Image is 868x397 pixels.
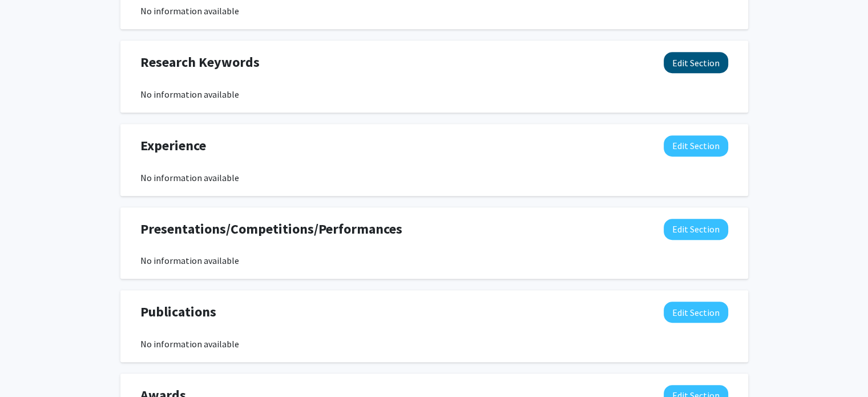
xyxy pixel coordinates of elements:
button: Edit Presentations/Competitions/Performances [664,219,728,240]
div: No information available [140,337,728,351]
div: No information available [140,87,728,101]
span: Experience [140,135,206,156]
span: Research Keywords [140,52,260,73]
button: Edit Research Keywords [664,52,728,73]
span: Presentations/Competitions/Performances [140,219,402,239]
div: No information available [140,254,728,267]
span: Publications [140,302,216,322]
button: Edit Publications [664,302,728,323]
div: No information available [140,4,728,18]
iframe: Chat [9,346,49,388]
div: No information available [140,171,728,185]
button: Edit Experience [664,135,728,157]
